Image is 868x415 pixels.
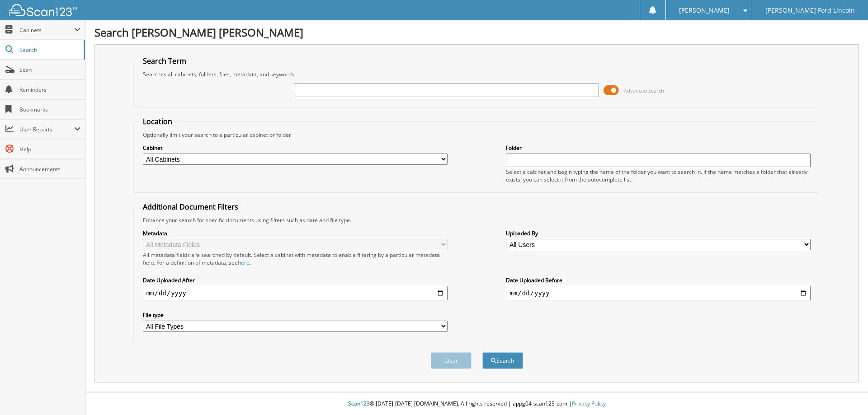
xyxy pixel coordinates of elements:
[138,216,816,224] div: Enhance your search for specific documents using filters such as date and file type.
[19,145,80,153] span: Help
[238,259,250,266] a: here
[348,400,370,407] span: Scan123
[143,276,448,284] label: Date Uploaded After
[431,352,472,369] button: Clear
[143,229,448,237] label: Metadata
[143,286,448,300] input: start
[624,87,664,94] span: Advanced Search
[482,352,523,369] button: Search
[138,70,816,78] div: Searches all cabinets, folders, files, metadata, and keywords
[138,56,191,66] legend: Search Term
[138,117,177,126] legend: Location
[138,202,243,212] legend: Additional Document Filters
[679,8,730,13] span: [PERSON_NAME]
[94,25,859,40] h1: Search [PERSON_NAME] [PERSON_NAME]
[138,131,816,139] div: Optionally limit your search to a particular cabinet or folder
[823,372,868,415] iframe: Chat Widget
[19,106,80,113] span: Bookmarks
[506,229,811,237] label: Uploaded By
[85,393,868,415] div: © [DATE]-[DATE] [DOMAIN_NAME]. All rights reserved | appg04-scan123-com |
[506,168,811,183] div: Select a cabinet and begin typing the name of the folder you want to search in. If the name match...
[143,311,448,319] label: File type
[506,286,811,300] input: end
[765,8,855,13] span: [PERSON_NAME] Ford Lincoln
[143,251,448,266] div: All metadata fields are searched by default. Select a cabinet with metadata to enable filtering b...
[143,144,448,152] label: Cabinet
[9,4,77,16] img: scan123-logo-white.svg
[19,86,80,93] span: Reminders
[19,165,80,173] span: Announcements
[19,66,80,74] span: Scan
[19,126,74,133] span: User Reports
[506,276,811,284] label: Date Uploaded Before
[19,26,74,34] span: Cabinets
[506,144,811,152] label: Folder
[19,46,79,54] span: Search
[572,400,606,407] a: Privacy Policy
